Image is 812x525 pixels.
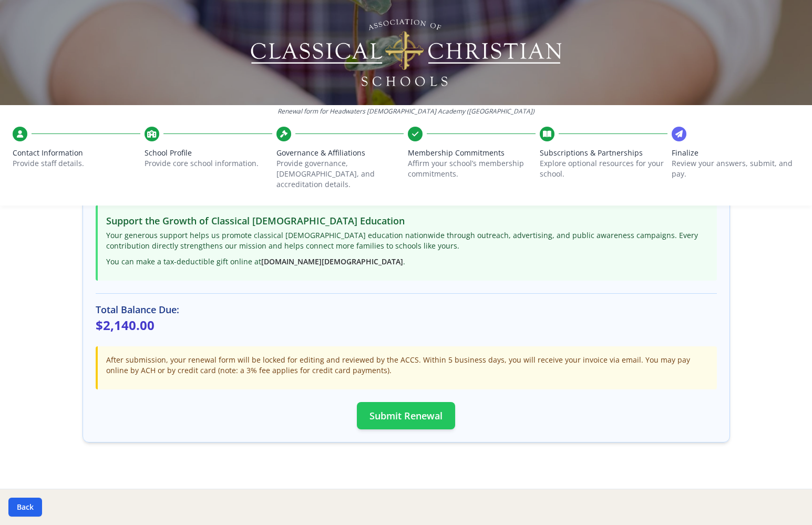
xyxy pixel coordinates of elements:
p: Provide core school information. [145,158,272,169]
h3: Total Balance Due: [96,302,717,317]
p: $2,140.00 [96,317,717,334]
p: After submission, your renewal form will be locked for editing and reviewed by the ACCS. Within 5... [106,355,708,376]
p: Your generous support helps us promote classical [DEMOGRAPHIC_DATA] education nationwide through ... [106,230,708,251]
span: Finalize [672,148,799,158]
span: Membership Commitments [408,148,536,158]
p: Explore optional resources for your school. [540,158,667,179]
span: Governance & Affiliations [276,148,404,158]
a: [DOMAIN_NAME][DEMOGRAPHIC_DATA] [261,256,403,266]
p: Review your answers, submit, and pay. [672,158,799,179]
p: Affirm your school’s membership commitments. [408,158,536,179]
span: School Profile [145,148,272,158]
span: Subscriptions & Partnerships [540,148,667,158]
img: Logo [249,16,563,89]
p: Provide governance, [DEMOGRAPHIC_DATA], and accreditation details. [276,158,404,190]
p: Provide staff details. [13,158,140,169]
span: Contact Information [13,148,140,158]
button: Submit Renewal [357,402,455,429]
p: You can make a tax-deductible gift online at . [106,256,708,267]
h3: Support the Growth of Classical [DEMOGRAPHIC_DATA] Education [106,213,708,228]
button: Back [8,498,42,517]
